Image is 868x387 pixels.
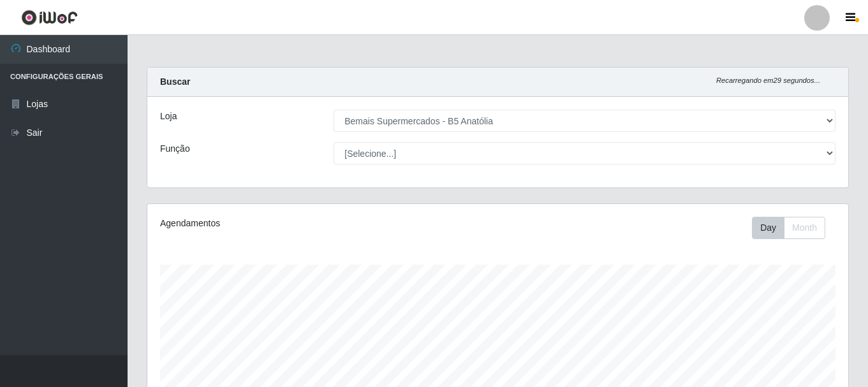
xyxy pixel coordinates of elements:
[160,217,430,230] div: Agendamentos
[752,217,784,239] button: Day
[716,77,820,84] i: Recarregando em 29 segundos...
[160,77,190,87] strong: Buscar
[784,217,825,239] button: Month
[160,142,190,156] label: Função
[21,10,78,26] img: CoreUI Logo
[160,110,177,123] label: Loja
[752,217,825,239] div: First group
[752,217,835,239] div: Toolbar with button groups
